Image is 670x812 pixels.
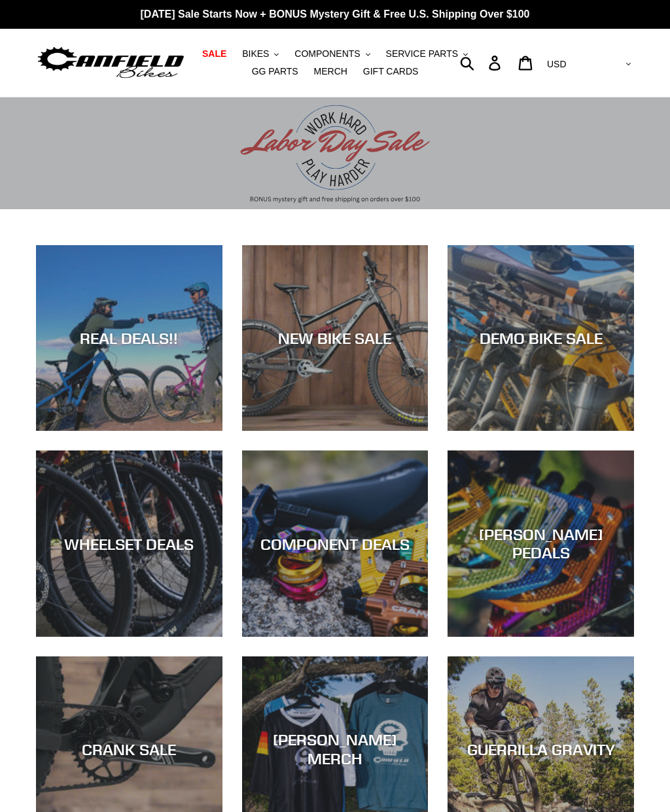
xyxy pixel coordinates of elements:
[448,245,634,431] a: DEMO BIKE SALE
[36,245,222,431] a: REAL DEALS!!
[202,48,226,59] span: SALE
[36,534,222,553] div: WHEELSET DEALS
[379,45,474,63] button: SERVICE PARTS
[245,63,305,80] a: GG PARTS
[36,44,186,81] img: Canfield Bikes
[386,48,458,59] span: SERVICE PARTS
[308,63,354,80] a: MERCH
[196,45,233,63] a: SALE
[242,245,429,431] a: NEW BIKE SALE
[363,66,419,77] span: GIFT CARDS
[288,45,376,63] button: COMPONENTS
[448,740,634,759] div: GUERRILLA GRAVITY
[242,731,429,769] div: [PERSON_NAME] MERCH
[36,740,222,759] div: CRANK SALE
[36,329,222,348] div: REAL DEALS!!
[236,45,285,63] button: BIKES
[448,329,634,348] div: DEMO BIKE SALE
[36,450,222,637] a: WHEELSET DEALS
[448,525,634,563] div: [PERSON_NAME] PEDALS
[294,48,360,59] span: COMPONENTS
[242,534,429,553] div: COMPONENT DEALS
[242,329,429,348] div: NEW BIKE SALE
[242,48,269,59] span: BIKES
[252,66,298,77] span: GG PARTS
[314,66,347,77] span: MERCH
[357,63,425,80] a: GIFT CARDS
[448,450,634,637] a: [PERSON_NAME] PEDALS
[242,450,429,637] a: COMPONENT DEALS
